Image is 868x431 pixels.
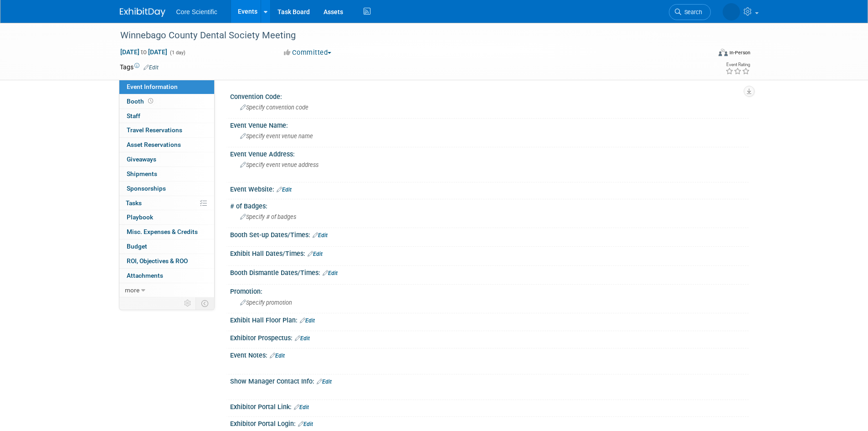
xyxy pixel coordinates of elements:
div: Event Venue Name: [230,119,749,130]
td: Personalize Event Tab Strip [180,297,196,309]
span: Booth [127,98,155,105]
img: Format-Inperson.png [719,49,728,56]
div: In-Person [729,49,750,56]
div: Convention Code: [230,90,749,101]
a: Booth [119,94,214,109]
div: Promotion: [230,285,749,296]
a: Edit [300,317,315,324]
a: Edit [313,232,328,239]
div: Exhibitor Portal Login: [230,417,749,429]
a: Edit [298,421,313,427]
a: Playbook [119,210,214,224]
div: Event Website: [230,182,749,194]
div: Exhibitor Prospectus: [230,331,749,343]
span: Event Information [127,83,178,90]
a: Search [669,4,711,20]
a: Misc. Expenses & Credits [119,225,214,239]
a: Edit [323,270,338,276]
span: (1 day) [169,50,185,56]
a: Edit [277,187,292,193]
span: Shipments [127,170,157,177]
a: Edit [294,404,309,410]
span: ROI, Objectives & ROO [127,257,188,265]
span: Giveaways [127,156,156,163]
div: Event Format [657,47,751,61]
div: Event Rating [725,62,750,67]
div: Booth Dismantle Dates/Times: [230,266,749,278]
a: Giveaways [119,152,214,166]
div: Winnebago County Dental Society Meeting [117,27,697,44]
div: Event Notes: [230,348,749,360]
div: Exhibitor Portal Link: [230,400,749,412]
a: Edit [295,335,310,342]
span: Travel Reservations [127,126,182,134]
span: Specify promotion [240,299,292,306]
td: Tags [120,62,159,72]
span: Misc. Expenses & Credits [127,228,198,235]
a: Edit [317,379,332,385]
img: ExhibitDay [120,8,165,17]
div: Exhibit Hall Dates/Times: [230,247,749,259]
span: Staff [127,112,140,119]
a: Tasks [119,196,214,210]
div: Show Manager Contact Info: [230,374,749,386]
span: [DATE] [DATE] [120,48,168,56]
span: Core Scientific [176,8,217,16]
span: Tasks [126,199,142,207]
span: Specify event venue address [240,161,318,168]
td: Toggle Event Tabs [195,297,214,309]
a: Edit [270,353,285,359]
a: Shipments [119,167,214,181]
a: Attachments [119,269,214,283]
span: Specify convention code [240,104,308,111]
div: Event Venue Address: [230,147,749,159]
span: more [125,286,139,294]
a: Event Information [119,80,214,94]
span: Search [681,9,702,16]
span: Booth not reserved yet [146,98,155,104]
a: Sponsorships [119,182,214,196]
a: more [119,283,214,297]
a: Asset Reservations [119,138,214,152]
span: to [139,48,148,56]
span: Sponsorships [127,185,166,192]
span: Playbook [127,213,153,221]
div: Exhibit Hall Floor Plan: [230,313,749,325]
a: Edit [144,64,159,71]
span: Attachments [127,272,163,279]
a: Staff [119,109,214,123]
button: Committed [281,48,335,57]
span: Specify # of badges [240,213,296,220]
div: Booth Set-up Dates/Times: [230,228,749,240]
img: Rachel Wolff [723,3,740,21]
a: Edit [308,251,323,257]
a: ROI, Objectives & ROO [119,254,214,268]
span: Budget [127,243,147,250]
div: # of Badges: [230,199,749,211]
span: Asset Reservations [127,141,181,148]
span: Specify event venue name [240,133,313,140]
a: Budget [119,239,214,254]
a: Travel Reservations [119,123,214,137]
